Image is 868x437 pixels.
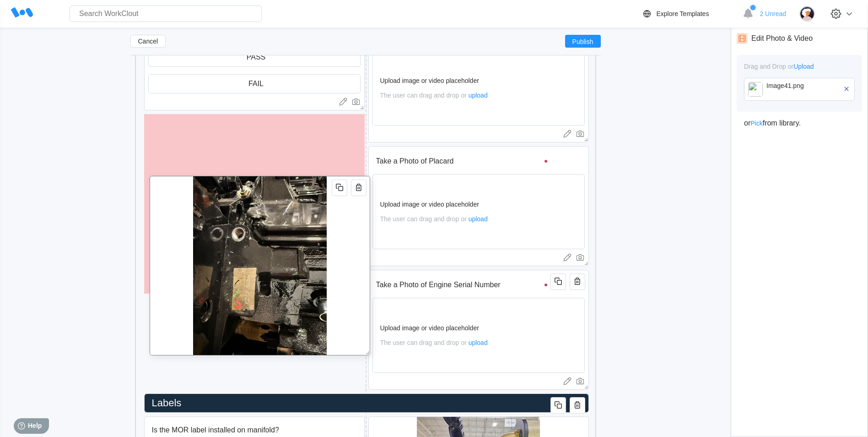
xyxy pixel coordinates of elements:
div: Upload image or video placeholder [380,201,577,208]
span: upload [469,215,488,223]
button: Publish [565,35,601,48]
input: Untitled Header [148,394,581,412]
div: The user can drag and drop or [380,339,577,346]
div: Upload image or video placeholder [380,77,577,84]
input: Search WorkClout [70,5,262,22]
div: Explore Templates [656,10,709,17]
span: upload [469,92,488,99]
span: upload [469,339,488,346]
img: Image41.jpg [193,176,327,355]
span: 2 Unread [760,10,786,17]
div: Edit Photo & Video [751,34,813,43]
div: Image41.png [766,82,842,89]
span: Drag and Drop or [744,63,814,70]
button: Cancel [130,35,166,48]
span: Upload [793,63,814,70]
img: f21dc6a4-6139-4f9f-b1f4-4bb070889477 [748,82,763,97]
div: The user can drag and drop or [380,92,577,99]
div: The user can drag and drop or [380,215,577,223]
span: Cancel [138,38,158,44]
a: Explore Templates [642,8,738,19]
div: or from library. [744,119,855,127]
img: user-4.png [799,6,815,22]
span: Publish [572,38,593,44]
input: Field description [372,152,554,170]
span: Pick [750,120,762,127]
div: Upload image or video placeholder [380,324,577,332]
input: Selection placeholder [149,75,360,93]
input: Field description [372,276,554,294]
